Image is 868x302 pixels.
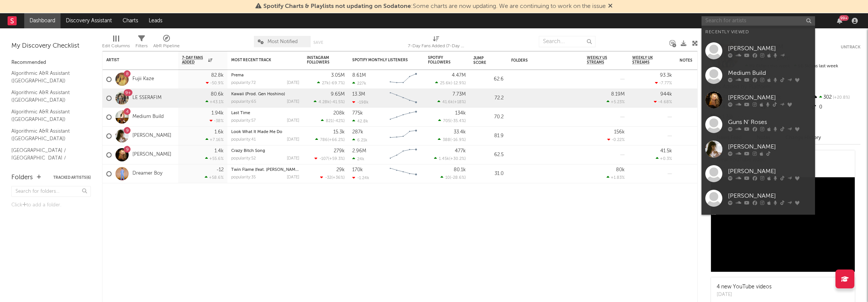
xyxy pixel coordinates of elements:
div: [DATE] [287,81,299,85]
div: Guns N' Roses [728,118,811,127]
a: Dreamer Boy [132,170,162,177]
div: +55.6 % [205,156,224,161]
div: 227k [352,81,366,86]
div: 93.3k [660,73,672,78]
span: Spotify Charts & Playlists not updating on Sodatone [263,3,411,9]
div: Last Time [231,111,299,115]
div: Spotify Followers [428,56,454,65]
div: Filters [135,32,148,54]
div: Folders [511,58,568,63]
span: -35.4 % [451,119,465,123]
a: Dashboard [24,13,61,28]
span: -41.5 % [331,100,344,104]
div: ( ) [434,156,466,161]
div: +5.23 % [607,99,625,104]
div: 208k [333,111,345,116]
div: 944k [660,92,672,97]
div: [PERSON_NAME] [728,93,811,102]
div: 33.4k [454,130,466,135]
div: 13.3M [352,92,365,97]
div: -1.24k [352,175,369,180]
span: -32 [325,176,331,180]
div: Filters [135,42,148,51]
a: Algorithmic A&R Assistant ([GEOGRAPHIC_DATA]) [11,69,83,85]
a: Discovery Assistant [61,13,117,28]
span: 705 [443,119,450,123]
div: ( ) [440,175,466,180]
div: -38 % [210,118,224,123]
span: +18 % [454,100,465,104]
a: LE SSERAFIM [132,95,162,101]
button: 99+ [837,18,842,24]
svg: Chart title [386,127,420,146]
div: 15.3k [333,130,345,135]
div: Click to add a folder. [11,201,91,210]
div: 1.6k [215,130,224,135]
div: 7-Day Fans Added (7-Day Fans Added) [408,32,465,54]
div: 8.19M [611,92,625,97]
a: [PERSON_NAME] [702,186,815,211]
div: Instagram Followers [307,56,333,65]
div: ( ) [435,81,466,85]
div: [DATE] [287,119,299,123]
div: 29k [336,167,345,172]
span: 27k [322,81,329,85]
div: 62.6 [473,75,504,84]
input: Search... [539,36,596,47]
div: popularity: 35 [231,175,256,180]
div: 81.9 [473,132,504,141]
span: -28.6 % [451,176,465,180]
a: Medium Build [132,114,164,120]
span: +59.3 % [329,157,344,161]
div: 1.4k [215,149,224,153]
span: 4.28k [319,100,330,104]
div: 41.5k [660,149,672,153]
div: Most Recent Track [231,58,288,62]
div: 3.05M [331,73,345,78]
div: 170k [352,167,363,172]
div: +43.1 % [205,99,224,104]
div: -0.22 % [607,137,625,142]
span: 786 [320,138,328,142]
a: Algorithmic A&R Assistant ([GEOGRAPHIC_DATA]) [11,88,83,104]
span: Dismiss [608,3,613,9]
div: 72.2 [473,94,504,103]
div: 80.6k [211,92,224,97]
a: Kawaii (Prod. Gen Hoshino) [231,92,285,96]
div: -50.9 % [206,81,224,85]
div: Kawaii (Prod. Gen Hoshino) [231,92,299,96]
div: Prema [231,73,299,77]
div: Edit Columns [102,32,130,54]
div: Jump Score [473,56,492,65]
div: 156k [614,130,625,135]
span: Weekly UK Streams [632,56,661,65]
a: [GEOGRAPHIC_DATA] / [GEOGRAPHIC_DATA] / [GEOGRAPHIC_DATA] / All Africa A&R Assistant [11,146,83,177]
div: ( ) [321,118,345,123]
div: ( ) [315,137,345,142]
div: Artist [106,58,163,62]
div: 8.61M [352,73,366,78]
div: A&R Pipeline [153,32,180,54]
div: +7.16 % [205,137,224,142]
a: Algorithmic A&R Assistant ([GEOGRAPHIC_DATA]) [11,127,83,142]
svg: Chart title [386,70,420,89]
div: Look What It Made Me Do [231,130,299,134]
div: Notes [680,58,755,63]
div: 279k [334,149,345,153]
div: +0.3 % [656,156,672,161]
a: Guns N' Roses [702,112,815,137]
div: popularity: 72 [231,81,256,85]
span: : Some charts are now updating. We are continuing to work on the issue [263,3,606,9]
span: +30.2 % [450,157,465,161]
span: +20.8 % [832,96,850,100]
div: [DATE] [287,175,299,180]
div: -4.68 % [654,99,672,104]
div: 7.73M [453,92,466,97]
div: ( ) [438,118,466,123]
div: Medium Build [728,69,811,78]
div: 99 + [839,15,849,21]
div: 62.5 [473,150,504,160]
div: +1.83 % [607,175,625,180]
span: -12.9 % [452,81,465,85]
a: Twin Flame (feat. [PERSON_NAME]) [231,168,300,172]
